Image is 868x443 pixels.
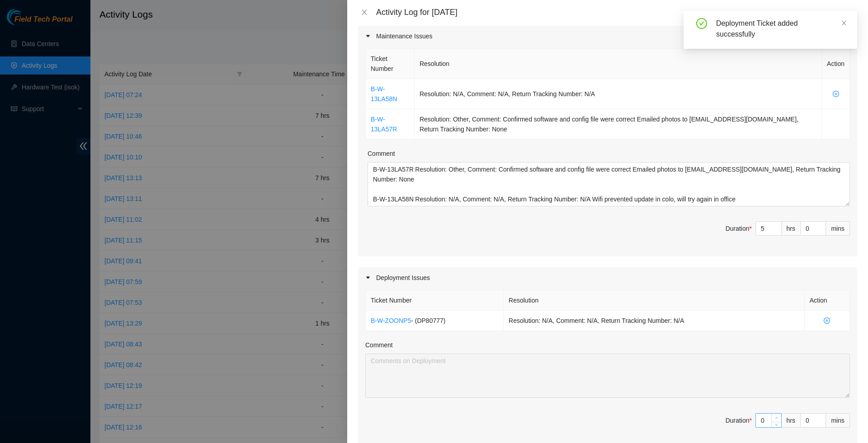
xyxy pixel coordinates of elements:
span: Increase Value [771,414,781,422]
button: Close [358,8,371,17]
th: Ticket Number [366,49,415,79]
td: Resolution: N/A, Comment: N/A, Return Tracking Number: N/A [504,311,805,331]
span: down [774,422,779,427]
span: close-circle [810,317,844,324]
div: Activity Log for [DATE] [376,7,857,17]
div: mins [826,413,850,428]
td: Resolution: N/A, Comment: N/A, Return Tracking Number: N/A [415,79,822,109]
td: Resolution: Other, Comment: Confirmed software and config file were correct Emailed photos to [EM... [415,109,822,140]
th: Resolution [504,290,805,311]
span: caret-right [365,33,371,39]
textarea: Comment [368,162,850,206]
th: Resolution [415,49,822,79]
label: Comment [365,340,393,350]
a: B-W-13LA57R [371,116,397,133]
div: Duration [726,415,752,425]
th: Ticket Number [366,290,504,311]
textarea: Comment [365,354,850,398]
a: B-W-ZOONP5 [371,317,411,324]
div: hrs [782,221,801,236]
div: mins [826,221,850,236]
div: Deployment Ticket added successfully [716,18,846,40]
th: Action [805,290,850,311]
span: check-circle [696,18,707,29]
th: Action [822,49,850,79]
div: Deployment Issues [358,267,857,288]
a: B-W-13LA58N [371,85,397,103]
span: close [841,20,847,26]
span: up [774,415,779,421]
div: Maintenance Issues [358,26,857,47]
span: close-circle [827,91,844,97]
div: Duration [726,224,752,233]
span: close [361,9,368,16]
span: Decrease Value [771,422,781,427]
span: caret-right [365,275,371,280]
div: hrs [782,413,801,428]
label: Comment [368,149,395,159]
span: - ( DP80777 ) [411,317,445,324]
